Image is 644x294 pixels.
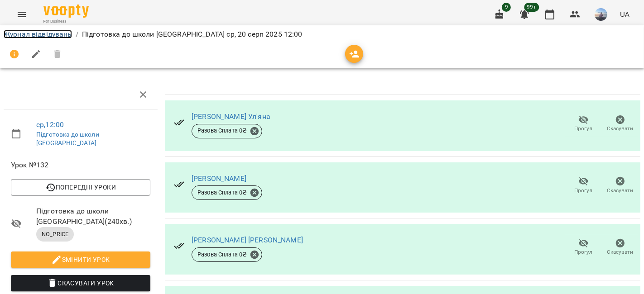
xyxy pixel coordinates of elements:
[620,9,630,19] span: UA
[4,29,640,40] nav: breadcrumb
[602,111,639,137] button: Скасувати
[192,189,252,197] span: Разова Сплата 0 ₴
[43,19,89,24] span: For Business
[607,187,634,194] span: Скасувати
[607,248,634,256] span: Скасувати
[4,30,72,38] a: Журнал відвідувань
[11,275,150,291] button: Скасувати Урок
[11,179,150,195] button: Попередні уроки
[595,8,607,21] img: a5695baeaf149ad4712b46ffea65b4f5.jpg
[192,251,252,259] span: Разова Сплата 0 ₴
[502,3,511,12] span: 9
[36,230,74,238] span: NO_PRICE
[607,125,634,133] span: Скасувати
[36,120,64,129] a: ср , 12:00
[565,173,602,198] button: Прогул
[192,185,262,200] div: Разова Сплата 0₴
[616,6,633,23] button: UA
[82,29,303,40] p: Підготовка до школи [GEOGRAPHIC_DATA] ср, 20 серп 2025 12:00
[192,236,303,244] a: [PERSON_NAME] [PERSON_NAME]
[76,29,78,40] li: /
[575,248,593,256] span: Прогул
[43,5,89,18] img: Voopty Logo
[565,235,602,260] button: Прогул
[565,111,602,137] button: Прогул
[18,254,143,265] span: Змінити урок
[192,124,262,138] div: Разова Сплата 0₴
[36,131,99,147] a: Підготовка до школи [GEOGRAPHIC_DATA]
[524,3,539,12] span: 99+
[11,160,150,171] span: Урок №132
[575,125,593,133] span: Прогул
[192,174,246,183] a: [PERSON_NAME]
[192,247,262,262] div: Разова Сплата 0₴
[192,112,270,121] a: [PERSON_NAME] Ул'яна
[192,127,252,135] span: Разова Сплата 0 ₴
[575,187,593,194] span: Прогул
[36,206,150,227] span: Підготовка до школи [GEOGRAPHIC_DATA] ( 240 хв. )
[602,235,639,260] button: Скасувати
[11,4,33,25] button: Menu
[602,173,639,198] button: Скасувати
[11,251,150,268] button: Змінити урок
[18,278,143,289] span: Скасувати Урок
[18,182,143,193] span: Попередні уроки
